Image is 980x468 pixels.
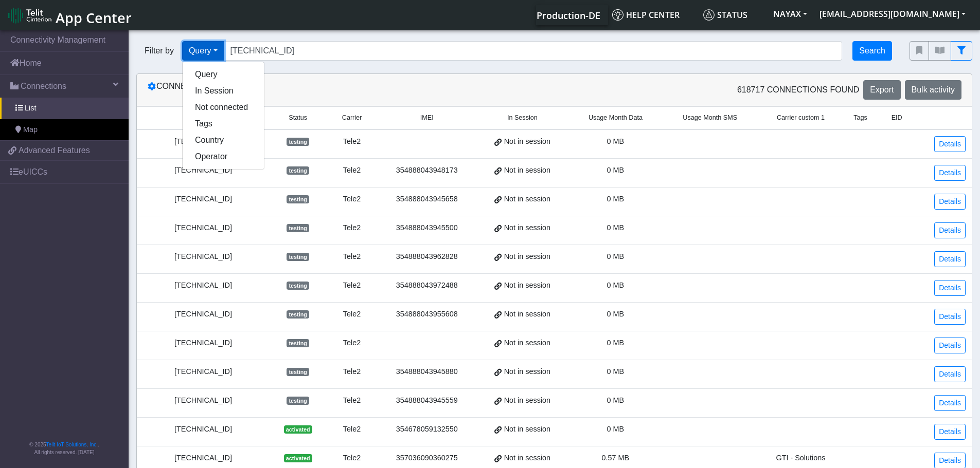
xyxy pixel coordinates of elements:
a: Details [934,194,966,210]
span: Carrier custom 1 [777,113,825,123]
span: Not in session [504,453,550,464]
span: Not in session [504,251,550,263]
span: 0 MB [607,195,625,203]
a: Telit IoT Solutions, Inc. [46,442,98,447]
a: Status [699,5,767,25]
div: [TECHNICAL_ID] [143,165,263,176]
div: [TECHNICAL_ID] [143,395,263,406]
button: [EMAIL_ADDRESS][DOMAIN_NAME] [813,5,972,23]
img: knowledge.svg [612,9,623,21]
span: Filter by [136,45,182,57]
div: Tele2 [332,280,371,291]
div: 354888043955608 [384,309,470,320]
div: Tele2 [332,338,371,349]
span: testing [287,166,309,175]
div: Tele2 [332,136,371,147]
img: status.svg [703,9,715,21]
a: Details [934,395,966,411]
span: List [25,103,36,114]
span: 0.57 MB [602,454,630,462]
span: Usage Month SMS [683,113,737,123]
div: Tele2 [332,424,371,435]
span: testing [287,195,309,203]
a: Details [934,309,966,325]
span: 0 MB [607,396,625,404]
span: Not in session [504,136,550,147]
div: GTI - Solutions [763,453,838,464]
div: Tele2 [332,194,371,205]
a: Details [934,251,966,267]
div: 354888043948173 [384,165,470,176]
a: App Center [8,4,130,26]
span: Not in session [504,424,550,435]
a: Details [934,338,966,353]
span: Production-DE [537,9,600,22]
span: Not in session [504,395,550,406]
span: testing [287,253,309,261]
div: Tele2 [332,251,371,263]
button: In Session [183,83,264,99]
span: testing [287,339,309,347]
span: Map [23,124,38,136]
div: 354888043962828 [384,251,470,263]
span: EID [892,113,902,123]
div: 357036090360275 [384,453,470,464]
span: Not in session [504,366,550,378]
div: Tele2 [332,222,371,234]
div: Tele2 [332,366,371,378]
div: Tele2 [332,395,371,406]
span: Not in session [504,165,550,176]
span: Tags [853,113,867,123]
div: Connections [139,80,555,100]
div: [TECHNICAL_ID] [143,366,263,378]
div: [TECHNICAL_ID] [143,136,263,147]
button: Not connected [183,99,264,116]
span: 618717 Connections found [737,84,859,96]
a: Your current platform instance [536,5,600,25]
div: [TECHNICAL_ID] [143,453,263,464]
a: Help center [608,5,699,25]
span: 0 MB [607,166,625,174]
div: 354888043945559 [384,395,470,406]
span: 0 MB [607,367,625,376]
span: Help center [612,9,680,21]
button: Query [182,41,224,61]
div: [TECHNICAL_ID] [143,280,263,291]
div: fitlers menu [910,41,972,61]
span: Bulk activity [912,85,955,94]
a: Details [934,366,966,382]
span: testing [287,224,309,232]
span: 0 MB [607,137,625,145]
span: 0 MB [607,339,625,347]
span: Not in session [504,309,550,320]
span: Not in session [504,338,550,349]
div: 354888043945658 [384,194,470,205]
span: 0 MB [607,223,625,232]
span: testing [287,310,309,319]
span: activated [284,454,312,462]
input: Search... [224,41,843,61]
span: 0 MB [607,425,625,433]
button: Search [852,41,892,61]
span: testing [287,397,309,405]
div: [TECHNICAL_ID] [143,194,263,205]
span: App Center [56,8,132,27]
span: In Session [507,113,538,123]
a: Details [934,280,966,296]
button: NAYAX [767,5,813,23]
img: logo-telit-cinterion-gw-new.png [8,7,51,24]
a: Details [934,165,966,181]
div: 354888043945500 [384,222,470,234]
div: [TECHNICAL_ID] [143,309,263,320]
div: Tele2 [332,165,371,176]
a: Details [934,424,966,440]
div: 354888043972488 [384,280,470,291]
span: Not in session [504,280,550,291]
span: 0 MB [607,281,625,289]
span: 0 MB [607,252,625,260]
span: testing [287,368,309,376]
span: testing [287,282,309,290]
a: Details [934,136,966,152]
button: Operator [183,148,264,165]
span: testing [287,138,309,146]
